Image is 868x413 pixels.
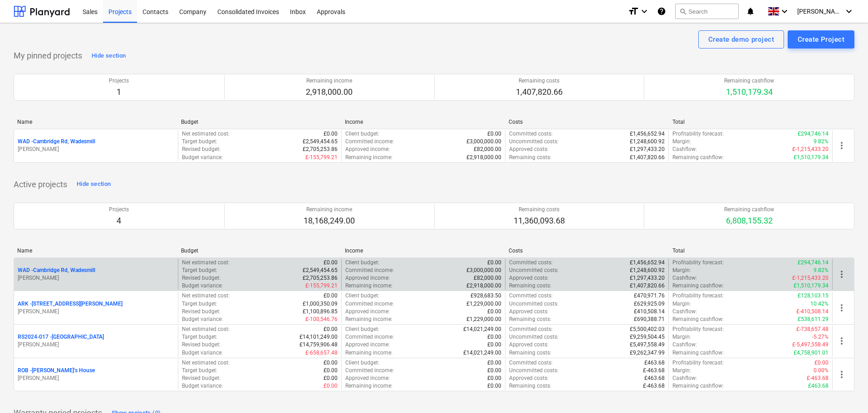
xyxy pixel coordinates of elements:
[466,300,501,308] p: £1,229,000.00
[345,367,394,374] p: Committed income :
[509,374,549,382] p: Approved costs :
[823,369,868,413] div: Chat Widget
[299,333,338,341] p: £14,101,249.00
[18,267,95,274] p: WAD - Cambridge Rd, Wadesmill
[109,215,129,226] p: 4
[672,341,697,349] p: Cashflow :
[306,77,353,85] p: Remaining income
[345,326,379,333] p: Client budget :
[630,341,665,349] p: £5,497,558.49
[474,146,501,153] p: £82,000.00
[487,382,501,390] p: £0.00
[509,316,551,323] p: Remaining costs :
[675,4,739,19] button: Search
[792,274,829,282] p: £-1,215,433.20
[182,146,221,153] p: Revised budget :
[487,341,501,349] p: £0.00
[836,335,847,346] span: more_vert
[18,367,95,374] p: ROB - [PERSON_NAME]'s House
[639,6,650,17] i: keyboard_arrow_down
[471,292,501,300] p: £928,683.50
[345,349,392,357] p: Remaining income :
[698,30,784,49] button: Create demo project
[182,382,223,390] p: Budget variance :
[657,6,666,17] i: Knowledge base
[324,130,338,138] p: £0.00
[798,130,829,138] p: £294,746.14
[672,130,724,138] p: Profitability forecast :
[345,154,392,161] p: Remaining income :
[182,292,230,300] p: Net estimated cost :
[304,215,355,226] p: 18,168,249.00
[182,138,217,146] p: Target budget :
[14,179,67,190] p: Active projects
[672,274,697,282] p: Cashflow :
[18,308,174,316] p: [PERSON_NAME]
[509,138,559,146] p: Uncommitted costs :
[672,138,691,146] p: Margin :
[643,382,665,390] p: £-463.68
[724,206,774,214] p: Remaining cashflow
[345,308,390,316] p: Approved income :
[509,382,551,390] p: Remaining costs :
[798,292,829,300] p: £128,103.15
[514,206,565,214] p: Remaining costs
[630,138,665,146] p: £1,248,600.92
[303,300,338,308] p: £1,000,350.09
[109,206,129,214] p: Projects
[182,274,221,282] p: Revised budget :
[181,248,338,254] div: Budget
[304,206,355,214] p: Remaining income
[182,267,217,274] p: Target budget :
[487,130,501,138] p: £0.00
[345,146,390,153] p: Approved income :
[17,119,174,125] div: Name
[814,359,829,367] p: £0.00
[836,269,847,280] span: more_vert
[807,374,829,382] p: £-463.68
[182,326,230,333] p: Net estimated cost :
[109,77,129,85] p: Projects
[630,333,665,341] p: £9,259,504.45
[18,138,95,146] p: WAD - Cambridge Rd, Wadesmill
[466,316,501,323] p: £1,229,000.00
[345,292,379,300] p: Client budget :
[182,341,221,349] p: Revised budget :
[487,367,501,374] p: £0.00
[679,8,687,15] span: search
[630,282,665,290] p: £1,407,820.66
[303,267,338,274] p: £2,549,454.65
[182,359,230,367] p: Net estimated cost :
[466,138,501,146] p: £3,000,000.00
[814,267,829,274] p: 9.82%
[324,374,338,382] p: £0.00
[324,326,338,333] p: £0.00
[792,146,829,153] p: £-1,215,433.20
[324,367,338,374] p: £0.00
[303,146,338,153] p: £2,705,253.86
[324,359,338,367] p: £0.00
[630,130,665,138] p: £1,456,652.94
[672,282,724,290] p: Remaining cashflow :
[345,333,394,341] p: Committed income :
[810,300,829,308] p: 10.42%
[18,274,174,282] p: [PERSON_NAME]
[628,6,639,17] i: format_size
[182,308,221,316] p: Revised budget :
[509,300,559,308] p: Uncommitted costs :
[788,30,854,49] button: Create Project
[18,300,123,308] p: ARK - [STREET_ADDRESS][PERSON_NAME]
[672,146,697,153] p: Cashflow :
[509,248,665,254] div: Costs
[487,308,501,316] p: £0.00
[509,341,549,349] p: Approved costs :
[345,130,379,138] p: Client budget :
[509,267,559,274] p: Uncommitted costs :
[509,119,665,125] div: Costs
[18,146,174,153] p: [PERSON_NAME]
[779,6,790,17] i: keyboard_arrow_down
[345,359,379,367] p: Client budget :
[18,367,174,382] div: ROB -[PERSON_NAME]'s House[PERSON_NAME]
[345,300,394,308] p: Committed income :
[345,374,390,382] p: Approved income :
